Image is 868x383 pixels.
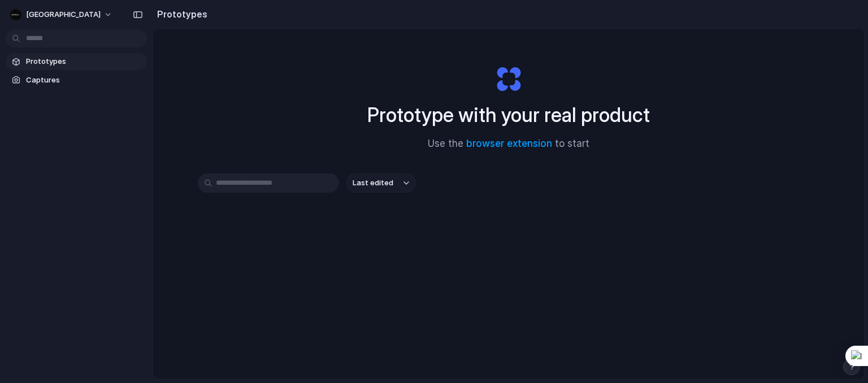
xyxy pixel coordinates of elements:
button: Last edited [346,173,416,193]
a: Captures [6,72,147,89]
span: Prototypes [26,56,142,67]
a: Prototypes [6,53,147,70]
h2: Prototypes [153,7,207,21]
span: Use the to start [428,137,589,151]
button: [GEOGRAPHIC_DATA] [6,6,118,24]
span: Last edited [353,177,393,189]
h1: Prototype with your real product [367,100,650,130]
span: [GEOGRAPHIC_DATA] [26,9,101,20]
a: browser extension [466,138,552,149]
span: Captures [26,75,142,86]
